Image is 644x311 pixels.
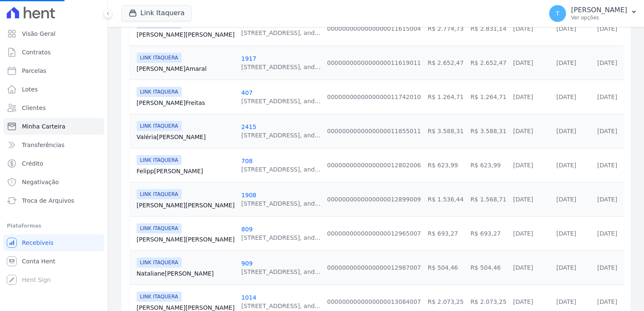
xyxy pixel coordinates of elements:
[22,85,38,94] span: Lotes
[513,25,533,32] a: [DATE]
[137,155,182,165] span: LINK ITAQUERA
[22,104,46,112] span: Clientes
[241,131,320,139] div: [STREET_ADDRESS], and...
[3,81,104,98] a: Lotes
[327,162,421,169] a: 0000000000000000012802006
[22,159,43,168] span: Crédito
[22,29,56,38] span: Visão Geral
[3,62,104,79] a: Parcelas
[327,59,421,66] a: 0000000000000000011619011
[467,250,510,284] td: R$ 504,46
[327,196,421,203] a: 0000000000000000012899009
[241,192,257,198] a: 1908
[556,298,576,305] a: [DATE]
[467,80,510,114] td: R$ 1.264,71
[241,260,253,267] a: 909
[467,114,510,148] td: R$ 3.588,31
[241,233,320,242] div: [STREET_ADDRESS], and...
[513,264,533,271] a: [DATE]
[241,89,253,96] a: 407
[467,11,510,46] td: R$ 2.831,14
[513,59,533,66] a: [DATE]
[137,223,182,233] span: LINK ITAQUERA
[241,29,320,37] div: [STREET_ADDRESS], and...
[137,292,182,302] span: LINK ITAQUERA
[241,268,320,276] div: [STREET_ADDRESS], and...
[556,264,576,271] a: [DATE]
[327,94,421,100] a: 0000000000000000011742010
[424,114,467,148] td: R$ 3.588,31
[556,94,576,100] a: [DATE]
[137,53,182,63] span: LINK ITAQUERA
[597,230,617,237] a: [DATE]
[121,5,192,21] button: Link Itaquera
[3,174,104,190] a: Negativação
[241,63,320,71] div: [STREET_ADDRESS], and...
[241,199,320,208] div: [STREET_ADDRESS], and...
[597,264,617,271] a: [DATE]
[22,239,54,247] span: Recebíveis
[241,165,320,174] div: [STREET_ADDRESS], and...
[424,250,467,284] td: R$ 504,46
[513,162,533,169] a: [DATE]
[597,59,617,66] a: [DATE]
[3,253,104,270] a: Conta Hent
[327,128,421,134] a: 0000000000000000011855011
[513,94,533,100] a: [DATE]
[137,99,235,107] a: [PERSON_NAME]Freitas
[327,298,421,305] a: 0000000000000000013084007
[327,230,421,237] a: 0000000000000000012965007
[513,230,533,237] a: [DATE]
[424,216,467,250] td: R$ 693,27
[556,128,576,134] a: [DATE]
[513,298,533,305] a: [DATE]
[3,192,104,209] a: Troca de Arquivos
[327,264,421,271] a: 0000000000000000012987007
[597,128,617,134] a: [DATE]
[556,11,560,16] span: T
[241,158,253,164] a: 708
[22,141,64,149] span: Transferências
[241,226,253,233] a: 809
[3,137,104,153] a: Transferências
[137,121,182,131] span: LINK ITAQUERA
[22,122,65,131] span: Minha Carteira
[137,235,235,244] a: [PERSON_NAME][PERSON_NAME]
[424,46,467,80] td: R$ 2.652,47
[467,216,510,250] td: R$ 693,27
[137,189,182,199] span: LINK ITAQUERA
[424,148,467,182] td: R$ 623,99
[22,67,46,75] span: Parcelas
[513,196,533,203] a: [DATE]
[3,44,104,61] a: Contratos
[597,298,617,305] a: [DATE]
[22,257,55,265] span: Conta Hent
[571,6,627,14] p: [PERSON_NAME]
[7,221,101,231] div: Plataformas
[556,230,576,237] a: [DATE]
[424,80,467,114] td: R$ 1.264,71
[241,294,257,301] a: 1014
[137,133,235,141] a: Valéria[PERSON_NAME]
[22,196,74,205] span: Troca de Arquivos
[241,302,320,310] div: [STREET_ADDRESS], and...
[137,201,235,209] a: [PERSON_NAME][PERSON_NAME]
[556,196,576,203] a: [DATE]
[241,97,320,105] div: [STREET_ADDRESS], and...
[137,167,235,175] a: Felipp[PERSON_NAME]
[424,11,467,46] td: R$ 2.774,73
[597,196,617,203] a: [DATE]
[137,257,182,268] span: LINK ITAQUERA
[571,14,627,21] p: Ver opções
[597,162,617,169] a: [DATE]
[137,30,235,39] a: [PERSON_NAME][PERSON_NAME]
[542,2,644,25] button: T [PERSON_NAME] Ver opções
[3,155,104,172] a: Crédito
[3,99,104,116] a: Clientes
[241,55,257,62] a: 1917
[513,128,533,134] a: [DATE]
[467,148,510,182] td: R$ 623,99
[22,48,51,56] span: Contratos
[241,123,257,130] a: 2415
[3,234,104,251] a: Recebíveis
